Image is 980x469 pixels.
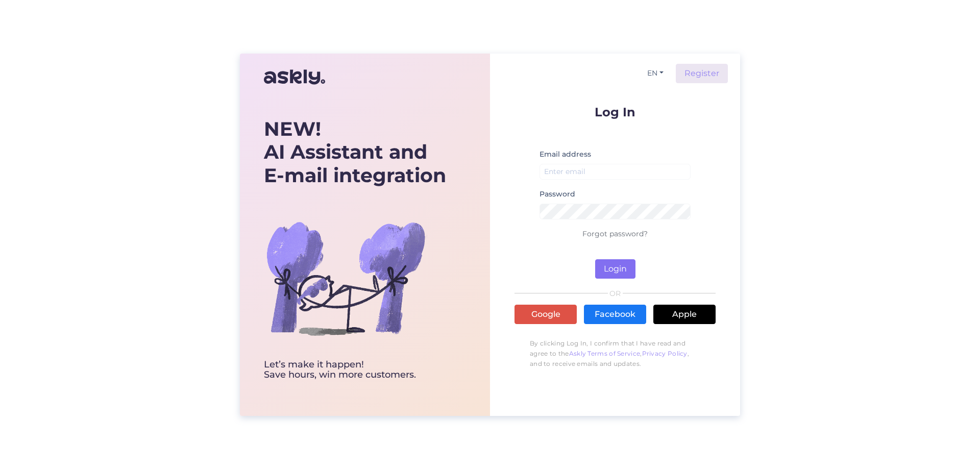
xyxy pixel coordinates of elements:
[514,305,577,324] a: Google
[264,65,325,89] img: Askly
[653,305,716,324] a: Apple
[264,360,446,380] div: Let’s make it happen! Save hours, win more customers.
[608,290,623,297] span: OR
[642,350,688,357] a: Privacy Policy
[595,259,635,279] button: Login
[676,64,728,83] a: Register
[264,117,446,187] div: AI Assistant and E-mail integration
[584,305,646,324] a: Facebook
[540,149,591,160] label: Email address
[643,66,668,81] button: EN
[514,333,716,374] p: By clicking Log In, I confirm that I have read and agree to the , , and to receive emails and upd...
[540,189,575,200] label: Password
[264,117,321,141] b: NEW!
[540,164,691,180] input: Enter email
[514,106,716,118] p: Log In
[569,350,641,357] a: Askly Terms of Service
[264,196,427,360] img: bg-askly
[582,229,648,238] a: Forgot password?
